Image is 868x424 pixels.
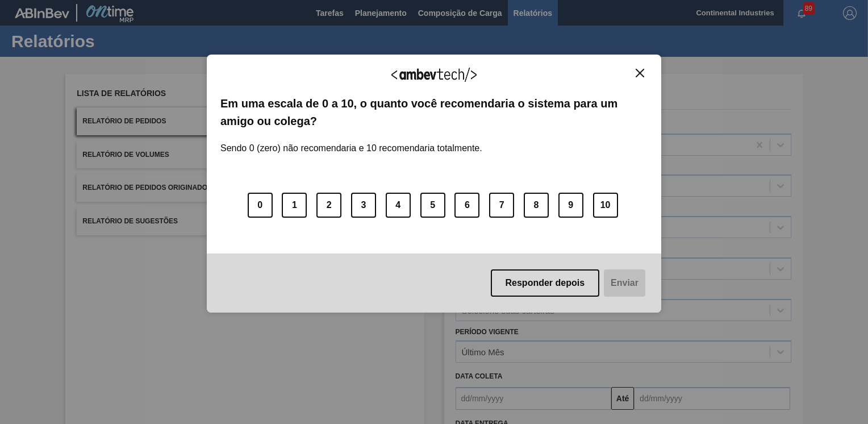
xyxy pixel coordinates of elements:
[636,69,644,77] img: Close
[248,193,273,218] button: 0
[524,193,549,218] button: 8
[420,193,445,218] button: 5
[489,193,514,218] button: 7
[316,193,341,218] button: 2
[454,193,479,218] button: 6
[632,68,648,78] button: Close
[220,130,482,153] label: Sendo 0 (zero) não recomendaria e 10 recomendaria totalmente.
[391,68,477,82] img: Logo Ambevtech
[282,193,307,218] button: 1
[558,193,583,218] button: 9
[593,193,618,218] button: 10
[351,193,376,218] button: 3
[220,95,648,130] label: Em uma escala de 0 a 10, o quanto você recomendaria o sistema para um amigo ou colega?
[386,193,411,218] button: 4
[491,269,600,297] button: Responder depois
